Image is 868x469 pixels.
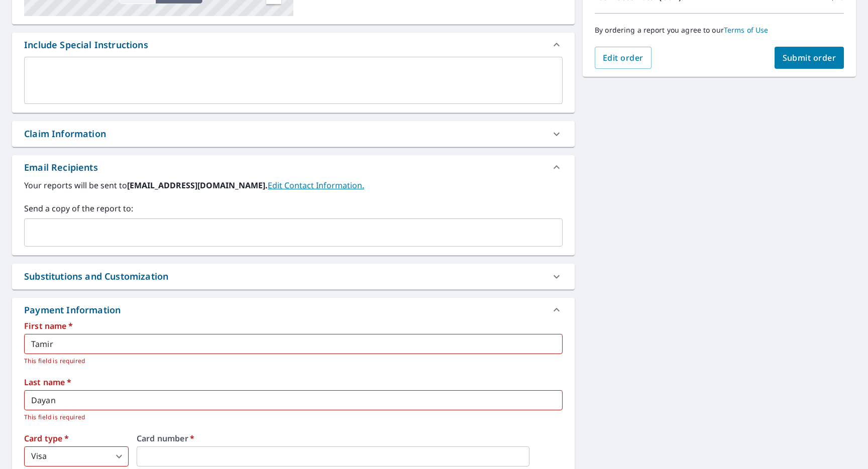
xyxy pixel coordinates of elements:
div: Payment Information [12,298,575,322]
p: This field is required [24,412,556,422]
p: This field is required [24,356,556,366]
div: Claim Information [12,121,575,147]
label: Card number [137,434,563,442]
a: Terms of Use [724,25,769,35]
p: By ordering a report you agree to our [595,26,844,35]
b: [EMAIL_ADDRESS][DOMAIN_NAME]. [127,180,268,191]
span: Edit order [603,52,643,63]
label: First name [24,322,563,330]
iframe: secure payment field [137,446,529,466]
span: Submit order [783,52,836,63]
div: Substitutions and Customization [12,264,575,289]
div: Include Special Instructions [12,33,575,57]
label: Your reports will be sent to [24,179,563,191]
div: Visa [24,446,129,466]
div: Include Special Instructions [24,38,148,52]
div: Substitutions and Customization [24,270,168,283]
div: Email Recipients [12,155,575,179]
label: Last name [24,378,563,386]
div: Payment Information [24,303,125,317]
button: Submit order [775,47,844,69]
a: EditContactInfo [268,180,364,191]
button: Edit order [595,47,652,69]
label: Send a copy of the report to: [24,202,563,214]
div: Email Recipients [24,161,98,174]
div: Claim Information [24,127,106,141]
label: Card type [24,434,129,442]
